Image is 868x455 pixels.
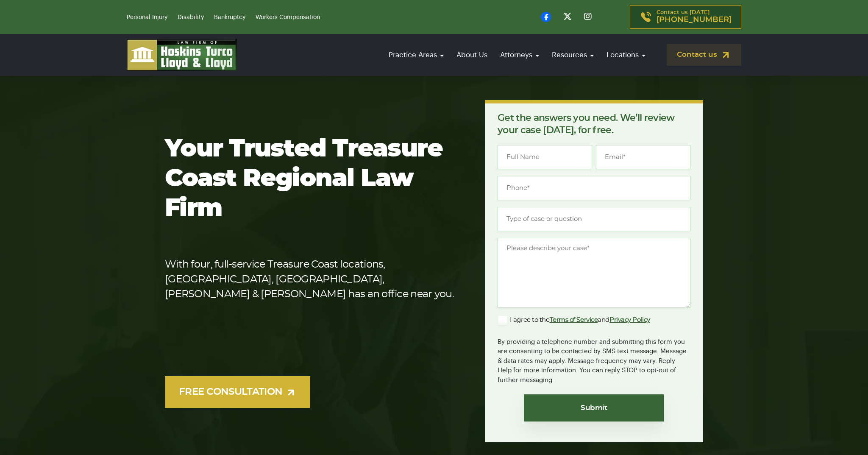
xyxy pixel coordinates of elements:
input: Submit [524,394,664,422]
a: Disability [178,14,204,20]
a: FREE CONSULTATION [165,376,310,408]
p: Get the answers you need. We’ll review your case [DATE], for free. [498,112,690,137]
label: I agree to the and [498,315,650,325]
h1: Your Trusted Treasure Coast Regional Law Firm [165,134,458,223]
a: About Us [452,43,492,67]
div: By providing a telephone number and submitting this form you are consenting to be contacted by SM... [498,332,690,385]
a: Practice Areas [384,43,448,67]
a: Contact us [DATE][PHONE_NUMBER] [630,5,741,29]
p: Contact us [DATE] [657,10,732,24]
input: Full Name [498,145,592,169]
a: Terms of Service [550,317,598,323]
a: Bankruptcy [214,14,245,20]
a: Privacy Policy [609,317,650,323]
input: Phone* [498,176,690,200]
a: Locations [602,43,650,67]
input: Email* [596,145,690,169]
a: Personal Injury [127,14,167,20]
img: logo [127,39,237,71]
a: Contact us [667,44,741,66]
p: With four, full-service Treasure Coast locations, [GEOGRAPHIC_DATA], [GEOGRAPHIC_DATA], [PERSON_N... [165,257,458,302]
a: Attorneys [496,43,543,67]
a: Workers Compensation [256,14,320,20]
a: Resources [548,43,598,67]
input: Type of case or question [498,207,690,231]
span: [PHONE_NUMBER] [657,16,732,24]
img: arrow-up-right-light.svg [286,387,296,398]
